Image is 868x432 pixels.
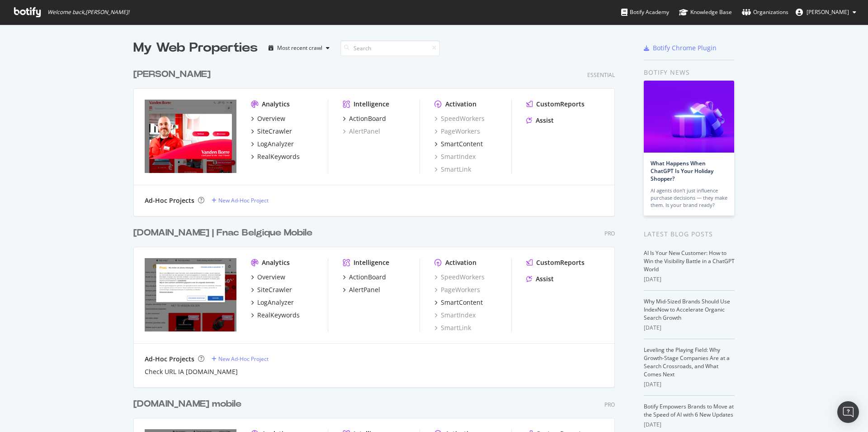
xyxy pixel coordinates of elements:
[526,274,554,283] a: Assist
[257,139,294,149] div: LogAnalyzer
[644,324,735,332] div: [DATE]
[145,258,236,331] img: www.fnac.be
[434,311,476,320] div: SmartIndex
[265,41,333,55] button: Most recent crawl
[349,114,386,123] div: ActionBoard
[340,40,440,56] input: Search
[133,226,312,240] div: [DOMAIN_NAME] | Fnac Belgique Mobile
[343,273,386,282] a: ActionBoard
[277,45,322,51] div: Most recent crawl
[837,401,859,423] div: Open Intercom Messenger
[257,114,285,123] div: Overview
[145,196,194,205] div: Ad-Hoc Projects
[441,139,483,149] div: SmartContent
[644,380,735,389] div: [DATE]
[651,187,727,209] div: AI agents don’t just influence purchase decisions — they make them. Is your brand ready?
[536,100,585,109] div: CustomReports
[133,68,211,81] div: [PERSON_NAME]
[434,323,471,332] a: SmartLink
[441,298,483,307] div: SmartContent
[644,81,734,153] img: What Happens When ChatGPT Is Your Holiday Shopper?
[434,285,480,294] a: PageWorkers
[434,165,471,174] a: SmartLink
[47,9,129,16] span: Welcome back, [PERSON_NAME] !
[218,355,269,363] div: New Ad-Hoc Project
[679,8,732,17] div: Knowledge Base
[212,355,269,363] a: New Ad-Hoc Project
[653,43,717,53] div: Botify Chrome Plugin
[536,258,585,267] div: CustomReports
[354,100,389,109] div: Intelligence
[434,152,476,161] a: SmartIndex
[257,152,300,161] div: RealKeywords
[445,100,476,109] div: Activation
[343,285,380,294] a: AlertPanel
[434,298,483,307] a: SmartContent
[251,139,294,149] a: LogAnalyzer
[145,367,238,376] a: Check URL IA [DOMAIN_NAME]
[644,67,735,77] div: Botify news
[257,311,300,320] div: RealKeywords
[604,401,615,408] div: Pro
[644,421,735,429] div: [DATE]
[651,159,713,182] a: What Happens When ChatGPT Is Your Holiday Shopper?
[251,114,285,123] a: Overview
[526,116,554,125] a: Assist
[262,100,290,109] div: Analytics
[218,197,269,204] div: New Ad-Hoc Project
[445,258,476,267] div: Activation
[251,273,285,282] a: Overview
[536,116,554,125] div: Assist
[257,127,292,136] div: SiteCrawler
[434,273,485,282] a: SpeedWorkers
[262,258,290,267] div: Analytics
[251,285,292,294] a: SiteCrawler
[644,298,730,322] a: Why Mid-Sized Brands Should Use IndexNow to Accelerate Organic Search Growth
[251,298,294,307] a: LogAnalyzer
[644,229,735,239] div: Latest Blog Posts
[526,258,585,267] a: CustomReports
[133,226,316,240] a: [DOMAIN_NAME] | Fnac Belgique Mobile
[434,139,483,149] a: SmartContent
[644,43,717,53] a: Botify Chrome Plugin
[434,127,480,136] a: PageWorkers
[587,71,615,79] div: Essential
[133,398,245,411] a: [DOMAIN_NAME] mobile
[644,249,735,273] a: AI Is Your New Customer: How to Win the Visibility Battle in a ChatGPT World
[644,346,730,378] a: Leveling the Playing Field: Why Growth-Stage Companies Are at a Search Crossroads, and What Comes...
[251,152,300,161] a: RealKeywords
[133,39,258,57] div: My Web Properties
[807,8,849,16] span: Simon Alixant
[257,273,285,282] div: Overview
[343,127,380,136] a: AlertPanel
[354,258,389,267] div: Intelligence
[343,114,386,123] a: ActionBoard
[251,311,300,320] a: RealKeywords
[133,68,214,81] a: [PERSON_NAME]
[526,100,585,109] a: CustomReports
[644,275,735,283] div: [DATE]
[257,298,294,307] div: LogAnalyzer
[145,100,236,173] img: www.vandenborre.be/
[133,398,241,411] div: [DOMAIN_NAME] mobile
[604,230,615,237] div: Pro
[145,355,194,364] div: Ad-Hoc Projects
[349,285,380,294] div: AlertPanel
[644,403,734,418] a: Botify Empowers Brands to Move at the Speed of AI with 6 New Updates
[621,8,669,17] div: Botify Academy
[212,197,269,204] a: New Ad-Hoc Project
[788,5,863,19] button: [PERSON_NAME]
[251,127,292,136] a: SiteCrawler
[434,114,485,123] a: SpeedWorkers
[349,273,386,282] div: ActionBoard
[536,274,554,283] div: Assist
[742,8,788,17] div: Organizations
